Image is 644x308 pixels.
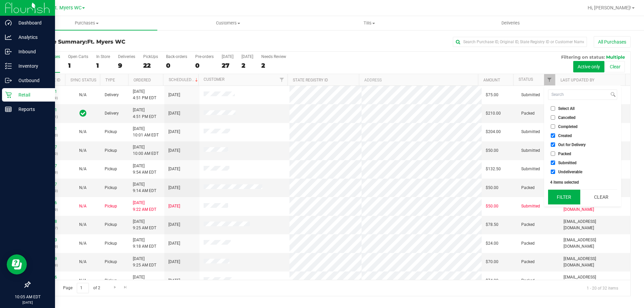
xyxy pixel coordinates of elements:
[486,185,498,191] span: $50.00
[521,129,540,135] span: Submitted
[276,74,287,85] a: Filter
[96,54,110,59] div: In Store
[79,147,87,154] button: N/A
[38,182,57,187] a: 11848017
[143,54,158,59] div: PickUps
[105,203,117,209] span: Pickup
[563,219,626,231] span: [EMAIL_ADDRESS][DOMAIN_NAME]
[5,91,12,98] inline-svg: Retail
[38,89,57,94] a: 11845811
[168,129,180,135] span: [DATE]
[38,275,57,280] a: 11847736
[594,36,631,48] button: All Purchases
[68,62,88,69] div: 1
[166,62,187,69] div: 0
[12,105,52,113] p: Reports
[558,116,576,120] span: Cancelled
[453,37,587,47] input: Search Purchase ID, Original ID, State Registry ID or Customer Name...
[521,185,535,191] span: Packed
[105,92,119,98] span: Delivery
[79,240,87,247] button: N/A
[79,129,87,134] span: Not Applicable
[12,33,52,41] p: Analytics
[486,222,498,228] span: $78.50
[79,259,87,264] span: Not Applicable
[551,106,555,111] input: Select All
[521,147,540,154] span: Submitted
[168,259,180,265] span: [DATE]
[3,294,52,300] p: 10:05 AM EDT
[563,274,626,287] span: [EMAIL_ADDRESS][DOMAIN_NAME]
[521,222,535,228] span: Packed
[204,77,224,82] a: Customer
[521,166,540,172] span: Submitted
[5,48,12,55] inline-svg: Inbound
[16,20,157,26] span: Purchases
[440,16,581,30] a: Deliveries
[483,78,500,82] a: Amount
[16,16,157,30] a: Purchases
[521,259,535,265] span: Packed
[133,144,159,157] span: [DATE] 10:00 AM EDT
[52,5,82,11] span: Ft. Myers WC
[133,219,156,231] span: [DATE] 9:25 AM EDT
[293,78,328,82] a: State Registry ID
[79,185,87,190] span: Not Applicable
[241,62,253,69] div: 2
[486,278,498,284] span: $74.00
[519,77,533,82] a: Status
[79,222,87,227] span: Not Applicable
[79,148,87,153] span: Not Applicable
[12,48,52,56] p: Inbound
[168,185,180,191] span: [DATE]
[79,203,87,209] button: N/A
[118,54,135,59] div: Deliveries
[5,19,12,26] inline-svg: Dashboard
[79,259,87,265] button: N/A
[551,124,555,129] input: Completed
[558,143,586,147] span: Out for Delivery
[118,62,135,69] div: 9
[5,77,12,84] inline-svg: Outbound
[558,107,575,111] span: Select All
[105,147,117,154] span: Pickup
[79,129,87,135] button: N/A
[96,62,110,69] div: 1
[79,185,87,191] button: N/A
[551,170,555,174] input: Undeliverable
[605,61,625,72] button: Clear
[87,39,125,45] span: Ft. Myers WC
[299,20,439,26] span: Tills
[563,256,626,268] span: [EMAIL_ADDRESS][DOMAIN_NAME]
[486,129,501,135] span: $204.00
[168,110,180,117] span: [DATE]
[79,204,87,208] span: Not Applicable
[486,259,498,265] span: $70.00
[105,129,117,135] span: Pickup
[558,161,577,165] span: Submitted
[521,278,535,284] span: Packed
[133,237,156,250] span: [DATE] 9:18 AM EDT
[7,254,27,274] iframe: Resource center
[195,54,214,59] div: Pre-orders
[68,54,88,59] div: Open Carts
[38,108,57,112] a: 11845621
[5,106,12,113] inline-svg: Reports
[133,256,156,268] span: [DATE] 9:25 AM EDT
[133,200,156,212] span: [DATE] 9:22 AM EDT
[70,78,96,82] a: Sync Status
[133,78,151,82] a: Ordered
[551,161,555,165] input: Submitted
[521,110,535,117] span: Packed
[168,240,180,247] span: [DATE]
[79,167,87,171] span: Not Applicable
[168,166,180,172] span: [DATE]
[79,109,87,118] span: In Sync
[38,164,57,168] a: 11848317
[121,283,130,292] a: Go to the last page
[486,110,501,117] span: $210.00
[606,54,625,60] span: Multiple
[486,203,498,209] span: $50.00
[550,180,615,185] div: 4 items selected
[133,163,156,176] span: [DATE] 9:54 AM EDT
